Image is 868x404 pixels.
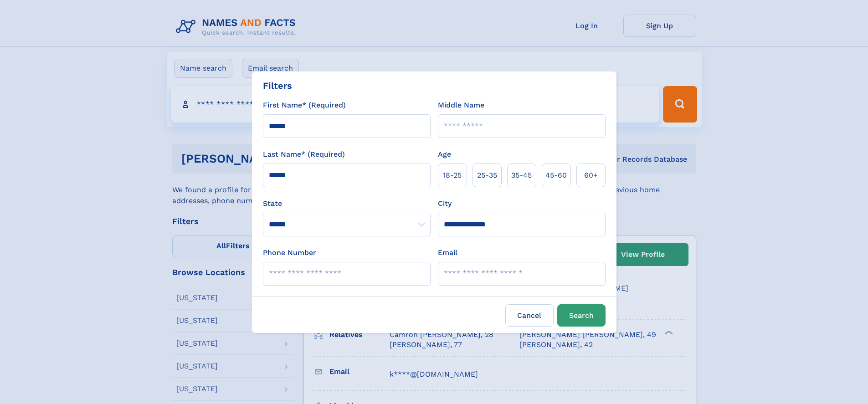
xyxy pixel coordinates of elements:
label: Cancel [505,304,554,327]
button: Search [557,304,606,327]
label: Last Name* (Required) [263,149,345,160]
label: Email [438,247,457,258]
label: Age [438,149,451,160]
div: Filters [263,79,292,92]
label: Phone Number [263,247,316,258]
label: Middle Name [438,100,484,111]
label: State [263,198,431,209]
span: 18‑25 [443,170,462,181]
span: 35‑45 [511,170,532,181]
label: First Name* (Required) [263,100,346,111]
span: 45‑60 [545,170,567,181]
span: 25‑35 [477,170,497,181]
label: City [438,198,452,209]
span: 60+ [584,170,598,181]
